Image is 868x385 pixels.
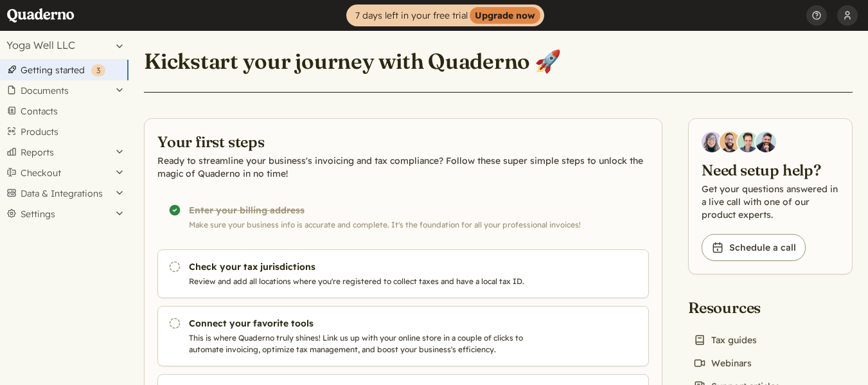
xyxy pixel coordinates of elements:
p: This is where Quaderno truly shines! Link us up with your online store in a couple of clicks to a... [189,332,552,355]
a: 7 days left in your free trialUpgrade now [346,4,544,26]
strong: Upgrade now [470,7,540,24]
h3: Check your tax jurisdictions [189,260,552,273]
a: Schedule a call [702,234,806,261]
p: Review and add all locations where you're registered to collect taxes and have a local tax ID. [189,276,552,287]
a: Webinars [688,354,757,372]
img: Javier Rubio, DevRel at Quaderno [756,132,776,152]
p: Ready to streamline your business's invoicing and tax compliance? Follow these super simple steps... [157,154,649,180]
a: Check your tax jurisdictions Review and add all locations where you're registered to collect taxe... [157,249,649,298]
a: Tax guides [688,331,762,349]
h2: Resources [688,298,786,318]
h3: Connect your favorite tools [189,317,552,330]
img: Ivo Oltmans, Business Developer at Quaderno [738,132,758,152]
p: Get your questions answered in a live call with one of our product experts. [702,183,839,221]
img: Diana Carrasco, Account Executive at Quaderno [702,132,722,152]
img: Jairo Fumero, Account Executive at Quaderno [720,132,740,152]
h2: Need setup help? [702,160,839,180]
h2: Your first steps [157,132,649,152]
h1: Kickstart your journey with Quaderno 🚀 [144,48,562,75]
a: Connect your favorite tools This is where Quaderno truly shines! Link us up with your online stor... [157,306,649,366]
span: 3 [96,66,100,75]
